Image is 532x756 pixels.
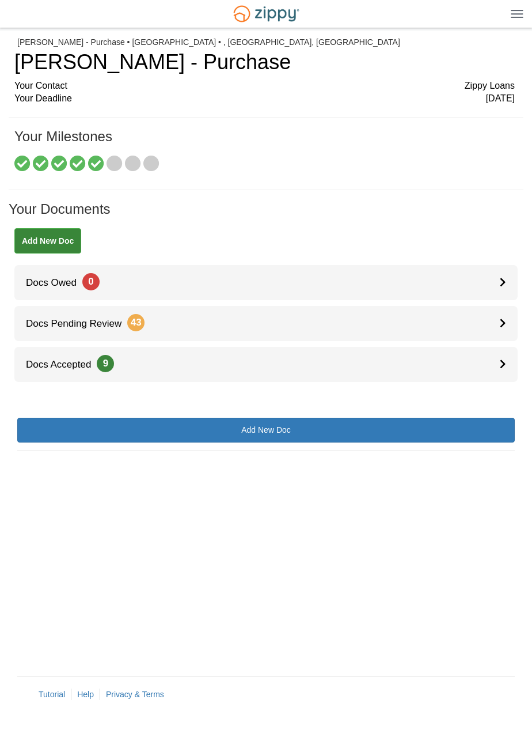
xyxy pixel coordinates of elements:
div: Your Contact [14,80,515,93]
a: Privacy & Terms [106,690,164,699]
div: [PERSON_NAME] - Purchase • [GEOGRAPHIC_DATA] • , [GEOGRAPHIC_DATA], [GEOGRAPHIC_DATA] [17,37,515,47]
span: Zippy Loans [465,80,515,93]
a: Tutorial [39,690,65,699]
span: Docs Owed [14,277,100,288]
span: 43 [127,314,145,331]
a: Docs Accepted9 [14,347,518,382]
a: Docs Owed0 [14,265,518,300]
a: Add New Doc [17,418,515,443]
a: Add New Doc [14,228,81,254]
img: Mobile Dropdown Menu [511,9,523,18]
span: Docs Accepted [14,359,114,370]
h1: Your Documents [9,202,523,228]
h1: Your Milestones [14,129,515,156]
div: Your Deadline [14,92,515,105]
h1: [PERSON_NAME] - Purchase [14,51,515,74]
span: [DATE] [486,92,515,105]
span: 9 [97,355,114,372]
span: 0 [82,273,100,290]
a: Docs Pending Review43 [14,306,518,341]
a: Help [77,690,94,699]
span: Docs Pending Review [14,318,145,329]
